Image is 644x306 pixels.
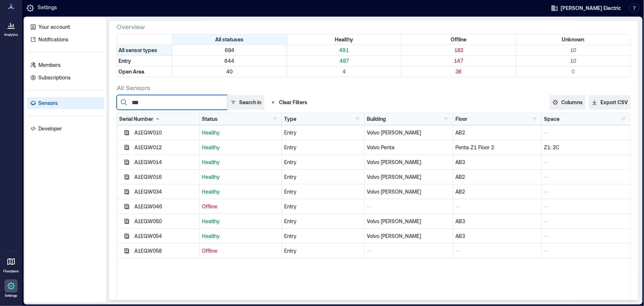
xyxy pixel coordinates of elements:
[367,115,386,123] div: Building
[561,4,621,12] span: [PERSON_NAME] Electric
[134,144,197,151] div: A1EQW012
[38,61,61,69] p: Members
[402,34,516,45] div: Filter by Status: Offline
[455,218,539,225] p: AB3
[455,203,539,210] p: --
[516,67,631,77] div: Filter by Type: Open Area & Status: Unknown (0 sensors)
[2,277,20,300] a: Settings
[367,173,451,181] p: Volvo [PERSON_NAME]
[544,129,628,136] p: --
[202,247,280,255] p: Offline
[518,68,629,75] p: 0
[172,34,287,45] div: All statuses
[174,47,285,54] p: 684
[117,67,172,77] div: Filter by Type: Open Area
[289,47,400,54] p: 491
[202,173,280,181] p: Healthy
[367,218,451,225] p: Volvo [PERSON_NAME]
[402,67,516,77] div: Filter by Type: Open Area & Status: Offline
[202,144,280,151] p: Healthy
[202,232,280,240] p: Healthy
[38,74,70,81] p: Subscriptions
[589,95,631,110] button: Export CSV
[134,247,197,255] div: A1EQW058
[284,247,362,255] div: Entry
[287,67,402,77] div: Filter by Type: Open Area & Status: Healthy
[202,188,280,195] p: Healthy
[455,232,539,240] p: AB3
[367,144,451,151] p: Volvo Penta
[518,57,629,65] p: 10
[174,57,285,65] p: 644
[134,218,197,225] div: A1EQW050
[284,159,362,166] div: Entry
[202,203,280,210] p: Offline
[2,16,20,39] a: Analytics
[287,34,402,45] div: Filter by Status: Healthy
[544,247,628,255] p: --
[134,159,197,166] div: A1EQW014
[117,56,172,66] div: Filter by Type: Entry
[134,188,197,195] div: A1EQW034
[202,115,218,123] div: Status
[287,56,402,66] div: Filter by Type: Entry & Status: Healthy
[544,173,628,181] p: --
[27,123,104,135] a: Developer
[38,4,57,13] p: Settings
[516,56,631,66] div: Filter by Type: Entry & Status: Unknown
[455,247,539,255] p: --
[403,68,514,75] p: 36
[367,129,451,136] p: Volvo [PERSON_NAME]
[38,36,68,43] p: Notifications
[38,99,58,107] p: Sensors
[455,159,539,166] p: AB3
[117,83,150,92] span: All Sensors
[174,68,285,75] p: 40
[289,68,400,75] p: 4
[549,2,623,14] button: [PERSON_NAME] Electric
[38,23,70,31] p: Your account
[367,159,451,166] p: Volvo [PERSON_NAME]
[27,72,104,84] a: Subscriptions
[27,34,104,45] a: Notifications
[284,218,362,225] div: Entry
[117,45,172,55] div: All sensor types
[284,173,362,181] div: Entry
[284,144,362,151] div: Entry
[134,232,197,240] div: A1EQW054
[202,129,280,136] p: Healthy
[27,97,104,109] a: Sensors
[134,203,197,210] div: A1EQW046
[550,95,586,110] button: Columns
[367,247,451,255] p: --
[403,47,514,54] p: 183
[27,21,104,33] a: Your account
[284,232,362,240] div: Entry
[544,232,628,240] p: --
[544,218,628,225] p: --
[455,173,539,181] p: AB2
[516,34,631,45] div: Filter by Status: Unknown
[455,188,539,195] p: AB2
[267,95,310,110] button: Clear Filters
[367,203,451,210] p: --
[289,57,400,65] p: 487
[5,293,17,298] p: Settings
[227,95,264,110] button: Search in
[284,203,362,210] div: Entry
[544,144,628,151] p: Z1: 2C
[455,129,539,136] p: AB2
[544,159,628,166] p: --
[119,115,161,123] div: Serial Number
[27,59,104,71] a: Members
[544,203,628,210] p: --
[4,33,18,37] p: Analytics
[117,22,145,31] span: Overview
[3,269,19,273] p: Floorplans
[367,188,451,195] p: Volvo [PERSON_NAME]
[455,144,539,151] p: Penta Z1 Floor 2
[1,253,21,276] a: Floorplans
[544,115,559,123] div: Space
[402,56,516,66] div: Filter by Type: Entry & Status: Offline
[284,115,296,123] div: Type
